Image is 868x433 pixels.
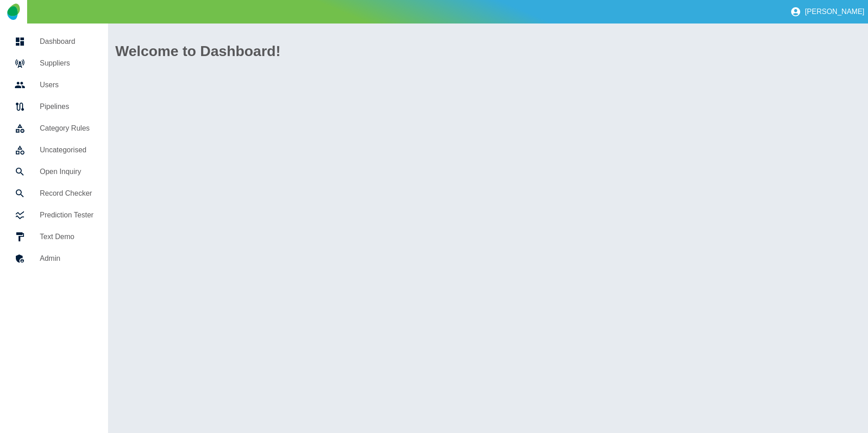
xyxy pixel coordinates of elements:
[40,166,94,177] h5: Open Inquiry
[7,204,101,226] a: Prediction Tester
[40,231,94,242] h5: Text Demo
[7,96,101,118] a: Pipelines
[7,226,101,248] a: Text Demo
[7,183,101,204] a: Record Checker
[7,4,19,20] img: Logo
[7,118,101,139] a: Category Rules
[40,188,94,199] h5: Record Checker
[7,248,101,269] a: Admin
[40,101,94,112] h5: Pipelines
[40,210,94,221] h5: Prediction Tester
[40,123,94,134] h5: Category Rules
[40,253,94,264] h5: Admin
[115,40,861,62] h1: Welcome to Dashboard!
[805,8,864,16] p: [PERSON_NAME]
[7,161,101,183] a: Open Inquiry
[7,74,101,96] a: Users
[787,3,868,21] button: [PERSON_NAME]
[7,52,101,74] a: Suppliers
[40,80,94,90] h5: Users
[40,36,94,47] h5: Dashboard
[7,31,101,52] a: Dashboard
[7,139,101,161] a: Uncategorised
[40,58,94,69] h5: Suppliers
[40,145,94,155] h5: Uncategorised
